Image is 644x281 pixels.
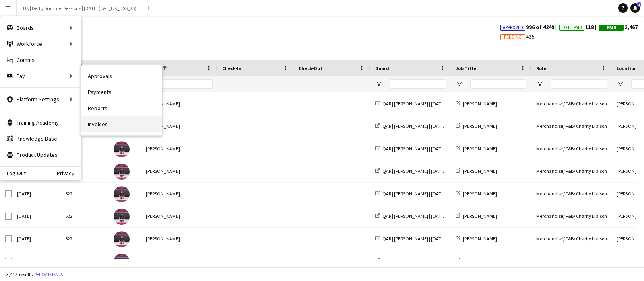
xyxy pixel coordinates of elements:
div: [PERSON_NAME] [141,228,217,250]
span: QAR | [PERSON_NAME] | [DATE] (LNME_QAR_TVS_25) [382,146,489,152]
a: Approvals [81,68,162,84]
span: Job Title [456,65,476,71]
a: Invoices [81,116,162,132]
button: Open Filter Menu [617,80,624,88]
span: [PERSON_NAME] [463,191,497,197]
button: Reload data [33,270,65,279]
div: [DATE] [12,250,60,272]
input: Board Filter Input [390,79,446,89]
div: 522 [60,183,109,205]
a: Reports [81,100,162,116]
div: [PERSON_NAME] [141,137,217,160]
a: QAR | [PERSON_NAME] | [DATE] (LNME_QAR_TVS_25) [375,236,489,242]
div: 522 [60,228,109,250]
span: 1 [637,2,641,7]
a: QAR | [PERSON_NAME] | [DATE] (LNME_QAR_TVS_25) [375,258,489,264]
a: [PERSON_NAME] [456,146,497,152]
div: Merchandise/ F&B/ Charity Liaison [531,115,612,137]
a: [PERSON_NAME] [456,191,497,197]
div: 522 [60,250,109,272]
span: [PERSON_NAME] [463,258,497,264]
div: 522 [60,205,109,227]
div: Merchandise/ F&B/ Charity Liaison [531,137,612,160]
span: [PERSON_NAME] [463,123,497,129]
span: 118 [559,23,599,31]
div: 522 [60,137,109,160]
div: Pay [0,68,81,84]
div: Workforce [0,36,81,52]
a: [PERSON_NAME] [456,236,497,242]
button: Open Filter Menu [375,80,382,88]
div: Merchandise/ F&B/ Charity Liaison [531,250,612,272]
a: [PERSON_NAME] [456,101,497,107]
span: To Be Paid [562,25,582,30]
a: QAR | [PERSON_NAME] | [DATE] (LNME_QAR_TVS_25) [375,123,489,129]
span: QAR | [PERSON_NAME] | [DATE] (LNME_QAR_TVS_25) [382,213,489,219]
a: Log Out [0,170,26,176]
img: Abdelaadim Rochdi [114,231,130,247]
div: [PERSON_NAME] [141,250,217,272]
a: QAR | [PERSON_NAME] | [DATE] (LNME_QAR_TVS_25) [375,191,489,197]
span: Role [536,65,546,71]
a: Payments [81,84,162,100]
div: [DATE] [12,228,60,250]
span: [PERSON_NAME] [463,146,497,152]
div: 522 [60,160,109,182]
span: Check-Out [299,65,322,71]
img: Abdelaadim Rochdi [114,186,130,202]
span: QAR | [PERSON_NAME] | [DATE] (LNME_QAR_TVS_25) [382,168,489,174]
span: QAR | [PERSON_NAME] | [DATE] (LNME_QAR_TVS_25) [382,101,489,107]
div: [PERSON_NAME] [141,92,217,115]
span: [PERSON_NAME] [463,101,497,107]
a: QAR | [PERSON_NAME] | [DATE] (LNME_QAR_TVS_25) [375,146,489,152]
span: QAR | [PERSON_NAME] | [DATE] (LNME_QAR_TVS_25) [382,258,489,264]
div: Merchandise/ F&B/ Charity Liaison [531,228,612,250]
div: [PERSON_NAME] [141,205,217,227]
div: Merchandise/ F&B/ Charity Liaison [531,92,612,115]
div: Merchandise/ F&B/ Charity Liaison [531,205,612,227]
a: Product Updates [0,147,81,163]
span: 996 of 4249 [500,23,559,31]
span: 435 [500,33,535,40]
span: Board [375,65,389,71]
a: [PERSON_NAME] [456,258,497,264]
button: Open Filter Menu [456,80,463,88]
div: [DATE] [12,205,60,227]
a: QAR | [PERSON_NAME] | [DATE] (LNME_QAR_TVS_25) [375,168,489,174]
a: [PERSON_NAME] [456,168,497,174]
a: [PERSON_NAME] [456,213,497,219]
div: [DATE] [12,183,60,205]
span: 2,467 [599,23,638,31]
span: [PERSON_NAME] [463,236,497,242]
span: Pending [504,35,522,40]
span: [PERSON_NAME] [463,168,497,174]
div: Merchandise/ F&B/ Charity Liaison [531,183,612,205]
div: Merchandise/ F&B/ Charity Liaison [531,160,612,182]
input: Role Filter Input [551,79,607,89]
img: Abdelaadim Rochdi [114,254,130,270]
div: [PERSON_NAME] [141,115,217,137]
a: Privacy [57,170,81,176]
a: Knowledge Base [0,131,81,147]
span: QAR | [PERSON_NAME] | [DATE] (LNME_QAR_TVS_25) [382,236,489,242]
span: Location [617,65,637,71]
span: Check-In [222,65,242,71]
img: Abdelaadim Rochdi [114,209,130,225]
input: Job Title Filter Input [470,79,526,89]
button: UK | Derby Summer Sessions | [DATE] (C&T_UK_DSS_25) [17,0,143,16]
div: [PERSON_NAME] [141,160,217,182]
a: QAR | [PERSON_NAME] | [DATE] (LNME_QAR_TVS_25) [375,213,489,219]
a: 1 [630,3,640,13]
div: Boards [0,20,81,36]
span: Approved [503,25,523,30]
div: [PERSON_NAME] [141,183,217,205]
button: Open Filter Menu [536,80,543,88]
a: QAR | [PERSON_NAME] | [DATE] (LNME_QAR_TVS_25) [375,101,489,107]
img: Abdelaadim Rochdi [114,164,130,180]
div: Platform Settings [0,91,81,107]
input: Name Filter Input [160,79,213,89]
a: Comms [0,52,81,68]
span: Photo [114,62,126,74]
span: QAR | [PERSON_NAME] | [DATE] (LNME_QAR_TVS_25) [382,191,489,197]
span: Paid [607,25,616,30]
